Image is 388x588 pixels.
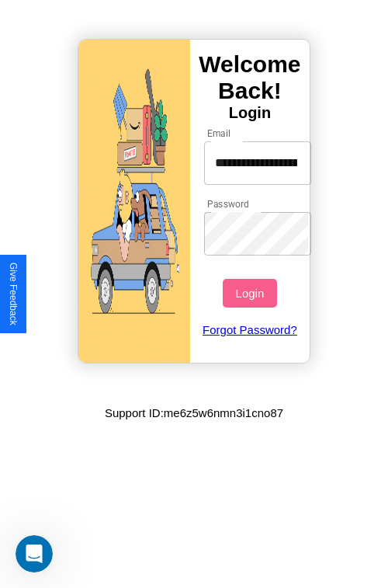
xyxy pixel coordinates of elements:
h3: Welcome Back! [190,51,310,104]
a: Forgot Password? [196,308,304,352]
img: gif [78,40,190,363]
label: Password [207,197,248,210]
h4: Login [190,104,310,122]
iframe: Intercom live chat [16,535,53,572]
div: Give Feedback [8,263,19,325]
label: Email [207,127,231,140]
button: Login [223,279,276,308]
p: Support ID: me6z5w6nmn3i1cno87 [105,402,283,423]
